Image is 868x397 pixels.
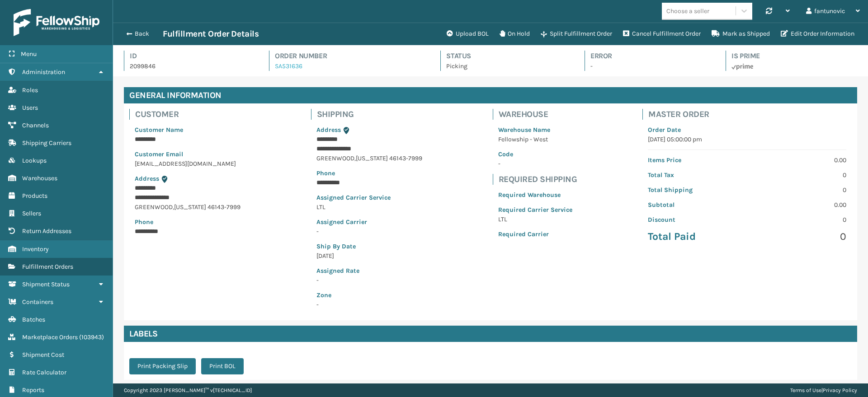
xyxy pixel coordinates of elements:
[541,31,547,37] i: Split Fulfillment Order
[201,358,244,374] button: Print BOL
[623,30,629,37] i: Cancel Fulfillment Order
[446,51,568,61] h4: Status
[22,316,45,323] span: Batches
[135,217,241,227] p: Phone
[22,369,66,376] span: Rate Calculator
[22,121,49,129] span: Channels
[498,229,572,239] p: Required Carrier
[590,61,709,71] p: -
[22,139,71,147] span: Shipping Carriers
[173,203,174,211] span: ,
[22,174,57,182] span: Warehouses
[648,215,741,224] p: Discount
[22,351,64,359] span: Shipment Cost
[316,168,422,178] p: Phone
[316,217,422,227] p: Assigned Carrier
[354,154,356,162] span: ,
[753,230,846,243] p: 0
[316,290,422,308] span: -
[499,109,578,120] h4: Warehouse
[316,154,354,162] span: GREENWOOD
[499,174,578,185] h4: Required Shipping
[316,193,422,202] p: Assigned Carrier Service
[316,276,422,285] p: -
[498,135,572,144] p: Fellowship - West
[22,192,47,200] span: Products
[316,227,422,236] p: -
[712,30,720,37] i: Mark as Shipped
[648,200,741,210] p: Subtotal
[22,263,73,271] span: Fulfillment Orders
[316,266,422,276] p: Assigned Rate
[781,30,788,37] i: Edit
[648,185,741,195] p: Total Shipping
[21,50,37,58] span: Menu
[823,387,857,393] a: Privacy Policy
[441,25,494,43] button: Upload BOL
[316,202,422,212] p: LTL
[14,9,99,36] img: logo
[135,159,241,168] p: [EMAIL_ADDRESS][DOMAIN_NAME]
[22,210,41,217] span: Sellers
[648,135,846,144] p: [DATE] 05:00:00 pm
[618,25,706,43] button: Cancel Fulfillment Order
[316,251,422,261] p: [DATE]
[498,190,572,200] p: Required Warehouse
[753,155,846,165] p: 0.00
[498,215,572,224] p: LTL
[498,159,572,168] p: -
[22,104,38,112] span: Users
[498,125,572,135] p: Warehouse Name
[316,290,422,300] p: Zone
[498,149,572,159] p: Code
[135,125,241,135] p: Customer Name
[22,280,70,288] span: Shipment Status
[79,333,104,341] span: ( 103943 )
[135,203,173,211] span: GREENWOOD
[22,227,71,235] span: Return Addresses
[124,87,857,103] h4: General Information
[22,245,49,253] span: Inventory
[498,205,572,215] p: Required Carrier Service
[590,51,709,61] h4: Error
[753,170,846,180] p: 0
[208,203,241,211] span: 46143-7999
[500,30,505,37] i: On Hold
[135,149,241,159] p: Customer Email
[163,28,259,39] h3: Fulfillment Order Details
[316,242,422,251] p: Ship By Date
[648,230,741,243] p: Total Paid
[22,157,47,164] span: Lookups
[124,326,857,342] h4: Labels
[648,170,741,180] p: Total Tax
[135,109,246,120] h4: Customer
[447,30,453,37] i: Upload BOL
[275,51,424,61] h4: Order Number
[790,387,821,393] a: Terms of Use
[753,185,846,195] p: 0
[22,298,53,306] span: Containers
[129,358,196,374] button: Print Packing Slip
[22,386,44,394] span: Reports
[648,125,846,135] p: Order Date
[22,68,65,76] span: Administration
[124,383,252,397] p: Copyright 2023 [PERSON_NAME]™ v [TECHNICAL_ID]
[275,62,302,70] a: SA531636
[316,126,341,134] span: Address
[753,215,846,224] p: 0
[706,25,775,43] button: Mark as Shipped
[389,154,422,162] span: 46143-7999
[648,155,741,165] p: Items Price
[535,25,618,43] button: Split Fulfillment Order
[494,25,535,43] button: On Hold
[731,51,857,61] h4: Is Prime
[775,25,860,43] button: Edit Order Information
[121,30,163,38] button: Back
[666,6,709,16] div: Choose a seller
[317,109,428,120] h4: Shipping
[22,333,78,341] span: Marketplace Orders
[135,175,159,182] span: Address
[753,200,846,210] p: 0.00
[130,61,253,71] p: 2099846
[174,203,206,211] span: [US_STATE]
